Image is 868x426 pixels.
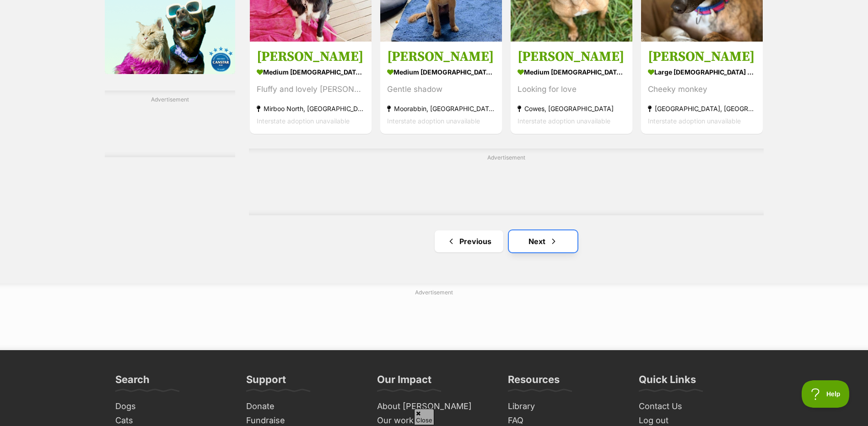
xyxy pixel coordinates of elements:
strong: medium [DEMOGRAPHIC_DATA] Dog [518,65,625,79]
h3: Our Impact [377,373,431,391]
div: Looking for love [518,83,625,96]
a: Previous page [435,230,503,252]
h3: [PERSON_NAME] [387,48,495,65]
div: Fluffy and lovely [PERSON_NAME] [257,83,365,96]
h3: [PERSON_NAME] [518,48,625,65]
span: Close [414,409,434,425]
strong: medium [DEMOGRAPHIC_DATA] Dog [257,65,365,79]
h3: Resources [508,373,560,391]
div: Advertisement [249,149,764,215]
a: Next page [509,230,577,252]
nav: Pagination [249,230,764,252]
a: About [PERSON_NAME] [373,399,495,414]
div: Gentle shadow [387,83,495,96]
strong: large [DEMOGRAPHIC_DATA] Dog [648,65,756,79]
strong: [GEOGRAPHIC_DATA], [GEOGRAPHIC_DATA] [648,102,756,115]
span: Interstate adoption unavailable [648,117,741,125]
a: [PERSON_NAME] large [DEMOGRAPHIC_DATA] Dog Cheeky monkey [GEOGRAPHIC_DATA], [GEOGRAPHIC_DATA] Int... [641,41,763,134]
a: Dogs [112,399,233,414]
h3: Search [115,373,150,391]
strong: Cowes, [GEOGRAPHIC_DATA] [518,102,625,115]
a: Contact Us [635,399,757,414]
h3: [PERSON_NAME] [257,48,365,65]
strong: medium [DEMOGRAPHIC_DATA] Dog [387,65,495,79]
h3: [PERSON_NAME] [648,48,756,65]
h3: Quick Links [639,373,696,391]
span: Interstate adoption unavailable [257,117,350,125]
div: Cheeky monkey [648,83,756,96]
div: Advertisement [105,91,235,157]
span: Interstate adoption unavailable [387,117,480,125]
strong: Mirboo North, [GEOGRAPHIC_DATA] [257,102,365,115]
a: [PERSON_NAME] medium [DEMOGRAPHIC_DATA] Dog Gentle shadow Moorabbin, [GEOGRAPHIC_DATA] Interstate... [380,41,502,134]
span: Interstate adoption unavailable [518,117,610,125]
a: [PERSON_NAME] medium [DEMOGRAPHIC_DATA] Dog Fluffy and lovely [PERSON_NAME] Mirboo North, [GEOGRA... [250,41,372,134]
h3: Support [246,373,286,391]
a: Library [504,399,626,414]
a: Donate [243,399,364,414]
iframe: Help Scout Beacon - Open [802,380,850,408]
a: [PERSON_NAME] medium [DEMOGRAPHIC_DATA] Dog Looking for love Cowes, [GEOGRAPHIC_DATA] Interstate ... [511,41,632,134]
strong: Moorabbin, [GEOGRAPHIC_DATA] [387,102,495,115]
